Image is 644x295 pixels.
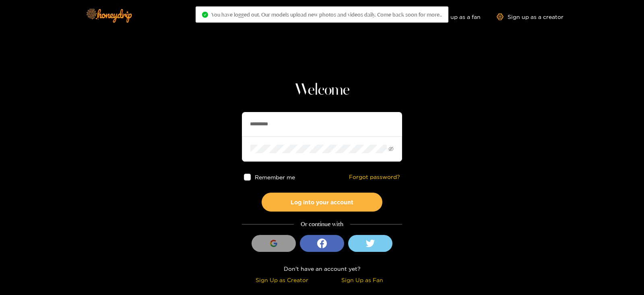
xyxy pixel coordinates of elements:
[262,193,382,212] button: Log into your account
[388,146,394,152] span: eye-invisible
[349,174,400,181] a: Forgot password?
[202,12,208,18] span: check-circle
[242,220,402,229] div: Or continue with
[211,11,442,18] span: You have logged out. Our models upload new photos and videos daily. Come back soon for more..
[242,81,402,100] h1: Welcome
[425,13,481,20] a: Sign up as a fan
[497,13,563,20] a: Sign up as a creator
[244,275,320,285] div: Sign Up as Creator
[324,275,400,285] div: Sign Up as Fan
[242,264,402,273] div: Don't have an account yet?
[255,174,295,180] span: Remember me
